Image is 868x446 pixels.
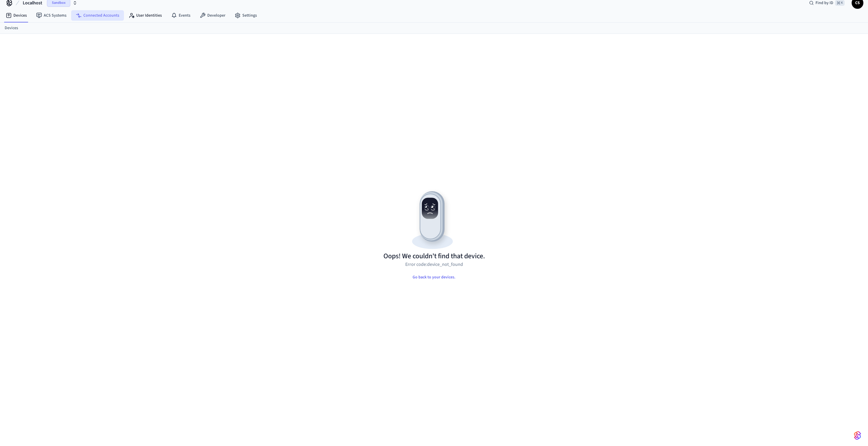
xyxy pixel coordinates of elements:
[230,10,262,21] a: Settings
[71,10,124,21] a: Connected Accounts
[408,271,460,283] button: Go back to your devices.
[1,10,31,21] a: Devices
[31,10,71,21] a: ACS Systems
[405,261,463,268] p: Error code: device_not_found
[124,10,166,21] a: User Identities
[854,431,861,440] img: SeamLogoGradient.69752ec5.svg
[195,10,230,21] a: Developer
[383,252,485,261] h1: Oops! We couldn't find that device.
[5,25,18,31] a: Devices
[383,186,485,252] img: Resource not found
[166,10,195,21] a: Events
